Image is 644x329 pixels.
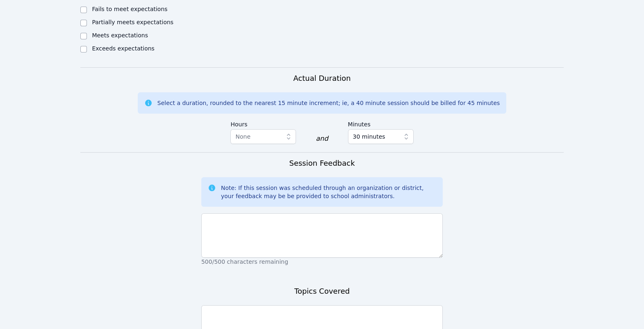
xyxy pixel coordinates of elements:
div: Note: If this session was scheduled through an organization or district, your feedback may be be ... [221,184,436,200]
label: Meets expectations [92,32,148,39]
span: 30 minutes [353,132,385,142]
button: 30 minutes [348,129,414,144]
label: Minutes [348,117,414,129]
label: Exceeds expectations [92,45,154,52]
button: None [230,129,296,144]
div: and [316,134,328,144]
label: Partially meets expectations [92,19,173,25]
span: None [235,133,250,140]
div: Select a duration, rounded to the nearest 15 minute increment; ie, a 40 minute session should be ... [157,99,500,107]
label: Fails to meet expectations [92,6,167,12]
h3: Session Feedback [289,158,355,169]
h3: Topics Covered [294,286,350,297]
h3: Actual Duration [293,73,350,84]
label: Hours [230,117,296,129]
p: 500/500 characters remaining [201,258,443,266]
